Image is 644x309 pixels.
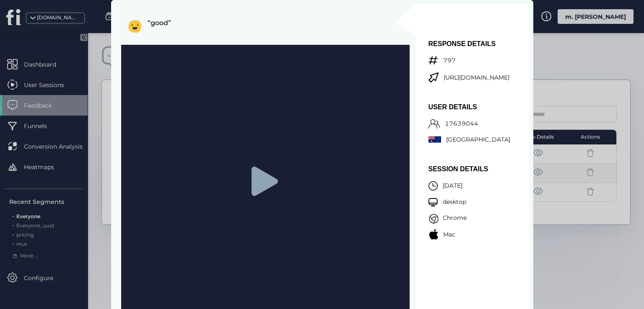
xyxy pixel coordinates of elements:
[446,137,510,142] p: [GEOGRAPHIC_DATA]
[428,105,510,109] p: USER DETAILS
[428,135,441,144] img: au.svg
[148,20,373,33] p: “good”
[443,200,466,205] p: desktop
[443,216,467,221] p: Chrome
[443,58,456,63] p: 797
[445,121,478,126] p: 17639044
[428,42,522,46] p: RESPONSE DETAILS
[428,167,488,171] p: SESSION DETAILS
[443,183,462,188] p: [DATE]
[444,75,522,80] p: [URL][DOMAIN_NAME]
[443,232,455,237] p: Mac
